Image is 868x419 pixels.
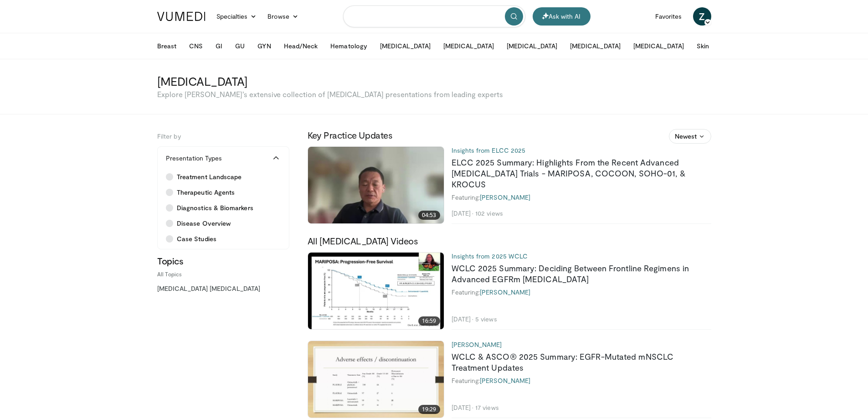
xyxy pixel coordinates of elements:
[452,193,711,202] div: Featuring:
[452,209,474,217] li: [DATE]
[475,403,499,412] li: 17 views
[418,316,440,326] span: 16:59
[152,37,182,55] button: Breast
[452,252,528,260] a: Insights from 2025 WCLC
[669,129,711,144] button: Newest
[628,37,689,55] button: [MEDICAL_DATA]
[210,37,228,55] button: GI
[565,37,626,55] button: [MEDICAL_DATA]
[452,341,502,348] a: [PERSON_NAME]
[480,377,530,384] a: [PERSON_NAME]
[157,74,711,88] h3: [MEDICAL_DATA]
[262,7,304,26] a: Browse
[452,352,674,372] a: WCLC & ASCO® 2025 Summary: EGFR-Mutated mNSCLC Treatment Updates
[157,89,711,99] p: Explore [PERSON_NAME]’s extensive collection of [MEDICAL_DATA] presentations from leading experts
[308,253,444,329] a: 16:59
[452,288,711,296] div: Featuring:
[308,147,444,223] a: 04:53
[452,315,474,323] li: [DATE]
[675,132,697,141] span: Newest
[177,203,253,212] span: Diagnostics & Biomarkers
[308,341,444,418] a: 19:29
[693,7,711,26] a: Z
[252,37,276,55] button: GYN
[475,315,497,323] li: 5 views
[438,37,499,55] button: [MEDICAL_DATA]
[343,5,525,27] input: Search topics, interventions
[177,234,216,243] span: Case Studies
[308,341,444,418] img: 0051d163-2aee-4e54-b444-0786fcb85c6d.620x360_q85_upscale.jpg
[452,157,685,189] a: ELCC 2025 Summary: Highlights From the Recent Advanced [MEDICAL_DATA] Trials - MARIPOSA, COCOON, ...
[157,284,289,293] a: [MEDICAL_DATA] [MEDICAL_DATA]
[278,37,324,55] button: Head/Neck
[452,263,689,284] a: WCLC 2025 Summary: Deciding Between Frontline Regimens in Advanced EGFRm [MEDICAL_DATA]
[177,172,241,181] span: Treatment Landscape
[211,7,262,26] a: Specialties
[184,37,208,55] button: CNS
[691,37,714,55] button: Skin
[177,188,235,197] span: Therapeutic Agents
[308,129,711,141] h3: Key Practice Updates
[501,37,563,55] button: [MEDICAL_DATA]
[230,37,250,55] button: GU
[480,288,530,296] a: [PERSON_NAME]
[157,270,289,278] p: All Topics
[452,377,711,385] div: Featuring:
[533,7,591,26] button: Ask with AI
[375,37,436,55] button: [MEDICAL_DATA]
[418,405,440,414] span: 19:29
[308,235,711,247] h3: All [MEDICAL_DATA] Videos
[418,211,440,220] span: 04:53
[157,255,289,267] h4: Topics
[480,193,530,201] a: [PERSON_NAME]
[308,147,444,223] img: a31ce10f-f19e-48da-a9b0-705aa21aa84b.620x360_q85_upscale.jpg
[177,219,231,228] span: Disease Overview
[158,147,289,170] button: Presentation Types
[452,146,526,154] a: Insights from ELCC 2025
[157,129,289,141] h5: Filter by
[650,7,688,26] a: Favorites
[452,403,474,412] li: [DATE]
[325,37,373,55] button: Hematology
[308,253,444,329] img: 484122af-ca0f-45bf-8a96-4944652f2c3a.620x360_q85_upscale.jpg
[475,209,503,217] li: 102 views
[157,12,205,21] img: VuMedi Logo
